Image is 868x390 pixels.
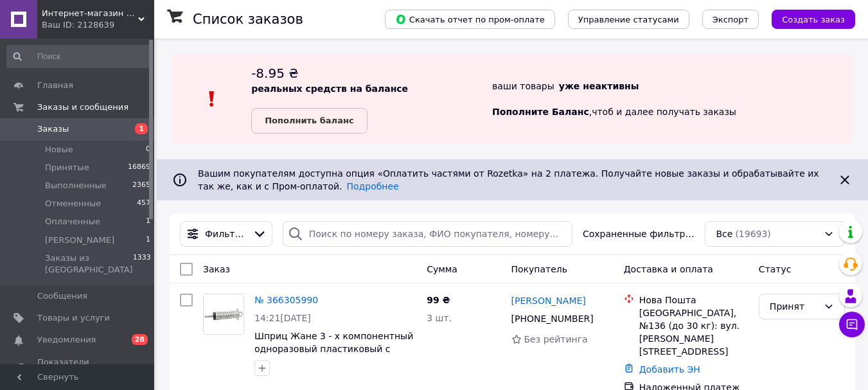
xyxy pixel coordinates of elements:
[639,364,700,375] a: Добавить ЭН
[492,64,853,134] div: ваши товары , чтоб и далее получать заказы
[759,264,792,274] span: Статус
[254,295,318,305] a: № 366305990
[128,162,150,173] span: 16869
[37,123,69,135] span: Заказы
[146,235,150,246] span: 1
[198,168,819,191] span: Вашим покупателям доступна опция «Оплатить частями от Rozetka» на 2 платежа. Получайте новые зака...
[251,108,367,134] a: Пополнить баланс
[772,10,855,29] button: Создать заказ
[45,144,73,155] span: Новые
[347,181,399,191] a: Подробнее
[492,107,589,117] b: Пополните Баланс
[45,235,114,246] span: [PERSON_NAME]
[203,294,244,335] a: Фото товару
[45,180,107,191] span: Выполненные
[782,15,845,24] span: Создать заказ
[770,299,819,314] div: Принят
[385,10,555,29] button: Скачать отчет по пром-оплате
[427,313,452,323] span: 3 шт.
[205,227,247,240] span: Фильтры
[578,15,679,24] span: Управление статусами
[146,144,150,155] span: 0
[509,310,596,328] div: [PHONE_NUMBER]
[639,294,748,306] div: Нова Пошта
[132,334,148,345] span: 28
[37,80,73,91] span: Главная
[713,15,748,24] span: Экспорт
[42,8,138,19] span: Интернет-магазин ветеринарных препаратов «33 Коровы»
[37,102,128,113] span: Заказы и сообщения
[37,290,87,302] span: Сообщения
[254,313,311,323] span: 14:21[DATE]
[37,312,110,324] span: Товары и услуги
[132,180,150,191] span: 2365
[283,221,572,247] input: Поиск по номеру заказа, ФИО покупателя, номеру телефона, Email, номеру накладной
[203,264,230,274] span: Заказ
[265,116,353,125] b: Пополнить баланс
[45,162,89,173] span: Принятые
[42,19,154,31] div: Ваш ID: 2128639
[716,227,732,240] span: Все
[204,294,244,334] img: Фото товару
[254,331,413,380] a: Шприц Жане 3 - х компонентный одноразовый пластиковый с конусом для катетера 100 мл Украина
[6,45,152,68] input: Поиск
[37,334,96,346] span: Уведомления
[511,294,586,307] a: [PERSON_NAME]
[568,10,689,29] button: Управление статусами
[583,227,695,240] span: Сохраненные фильтры:
[624,264,713,274] span: Доставка и оплата
[45,198,101,209] span: Отмененные
[146,216,150,227] span: 1
[639,306,748,358] div: [GEOGRAPHIC_DATA], №136 (до 30 кг): вул. [PERSON_NAME][STREET_ADDRESS]
[559,81,639,91] b: уже неактивны
[251,84,408,94] b: реальных средств на балансе
[427,295,450,305] span: 99 ₴
[395,13,545,25] span: Скачать отчет по пром-оплате
[427,264,457,274] span: Сумма
[193,12,303,27] h1: Список заказов
[45,253,133,276] span: Заказы из [GEOGRAPHIC_DATA]
[251,66,299,81] span: -8.95 ₴
[511,264,568,274] span: Покупатель
[524,334,588,344] span: Без рейтинга
[702,10,759,29] button: Экспорт
[759,13,855,24] a: Создать заказ
[45,216,100,227] span: Оплаченные
[137,198,150,209] span: 457
[135,123,148,134] span: 1
[735,229,770,239] span: (19693)
[202,89,222,109] img: :exclamation:
[133,253,151,276] span: 1333
[839,312,865,337] button: Чат с покупателем
[37,357,119,380] span: Показатели работы компании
